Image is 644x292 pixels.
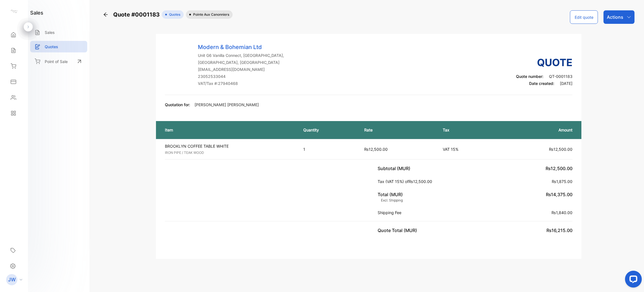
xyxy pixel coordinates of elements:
span: [DATE] [560,81,572,86]
p: BROOKLYN COFFEE TABLE WHITE [165,143,297,149]
p: Tax (VAT 15%) of [378,179,434,184]
p: VAT 15% [443,146,492,152]
p: Quote number: [516,73,572,79]
button: Actions [603,10,634,24]
img: logo [10,7,18,16]
p: JW [8,276,16,283]
p: 23052533044 [198,73,284,79]
p: [GEOGRAPHIC_DATA], [GEOGRAPHIC_DATA] [198,59,284,65]
p: Excl. Shipping [378,198,403,203]
p: Quantity [303,127,353,133]
p: Tax [443,127,492,133]
span: ₨16,215.00 [546,228,572,233]
span: ₨1,840.00 [551,210,572,215]
p: Date created: [516,80,572,86]
p: Unit G6 Vanilla Connect, [GEOGRAPHIC_DATA], [198,52,284,58]
a: Point of Sale [30,55,87,68]
span: QT-0001183 [549,74,572,79]
p: [EMAIL_ADDRESS][DOMAIN_NAME] [198,66,284,72]
p: Shipping Fee [378,210,404,215]
a: Quotes [30,41,87,52]
p: [PERSON_NAME] [PERSON_NAME] [195,102,259,108]
p: Actions [607,14,623,20]
h1: sales [30,9,43,17]
p: Amount [503,127,572,133]
span: ₨1,875.00 [552,179,572,184]
p: Point of Sale [45,59,68,64]
p: VAT/Tax #: 27940468 [198,80,284,86]
p: IRON PIPE / TEAK WOOD [165,150,297,155]
span: ₨14,375.00 [546,192,572,197]
p: Subtotal (MUR) [378,165,413,172]
span: ₨12,500.00 [546,166,572,171]
span: Quotes [167,12,180,17]
iframe: LiveChat chat widget [621,268,644,292]
span: ₨12,500.00 [364,147,388,152]
p: Modern & Bohemian Ltd [198,43,284,51]
img: Company Logo [165,43,193,71]
p: Quote Total (MUR) [378,227,419,234]
p: Quotes [45,44,58,50]
p: Sales [45,29,55,35]
a: Sales [30,27,87,38]
p: 1 [303,146,353,152]
span: ₨12,500.00 [549,147,572,152]
p: Quotation for: [165,102,190,108]
span: ₨12,500.00 [409,179,432,184]
span: Pointe aux Canonniers [191,12,229,17]
span: Quote #0001183 [113,10,162,19]
button: Edit quote [570,10,598,24]
p: Rate [364,127,432,133]
p: Item [165,127,292,133]
h3: Quote [516,55,572,70]
p: Total (MUR) [378,191,405,203]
